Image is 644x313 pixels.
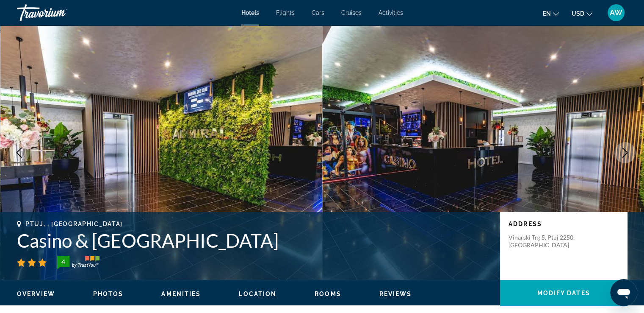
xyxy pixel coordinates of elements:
[379,290,412,298] button: Reviews
[341,9,362,16] a: Cruises
[509,221,619,227] p: Address
[315,291,341,297] span: Rooms
[537,290,590,296] span: Modify Dates
[614,142,636,163] button: Next image
[379,291,412,297] span: Reviews
[25,221,123,227] span: Ptuj, , [GEOGRAPHIC_DATA]
[610,279,637,306] iframe: Button to launch messaging window
[239,290,276,298] button: Location
[17,291,55,297] span: Overview
[605,4,627,22] button: User Menu
[276,9,295,16] a: Flights
[543,10,551,17] span: en
[572,10,584,17] span: USD
[241,9,259,16] a: Hotels
[500,280,627,306] button: Modify Dates
[93,291,124,297] span: Photos
[17,290,55,298] button: Overview
[17,2,102,24] a: Travorium
[239,291,276,297] span: Location
[17,229,492,252] h1: Casino & [GEOGRAPHIC_DATA]
[315,290,341,298] button: Rooms
[55,257,72,267] div: 4
[543,7,559,20] button: Change language
[312,9,324,16] a: Cars
[379,9,403,16] a: Activities
[93,290,124,298] button: Photos
[572,7,592,20] button: Change currency
[509,234,576,249] p: Vinarski Trg 5, Ptuj 2250, [GEOGRAPHIC_DATA]
[161,291,201,297] span: Amenities
[8,142,30,163] button: Previous image
[57,256,100,269] img: TrustYou guest rating badge
[610,8,622,17] span: AW
[161,290,201,298] button: Amenities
